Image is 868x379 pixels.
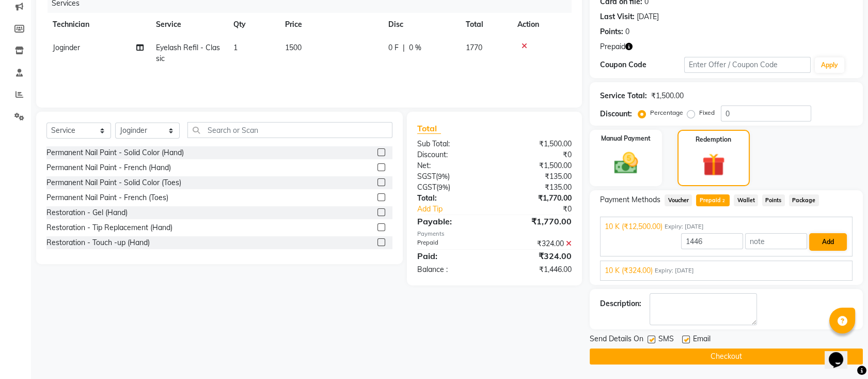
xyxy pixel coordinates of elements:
[46,237,150,248] div: Restoration - Touch -up (Hand)
[409,42,421,53] span: 0 %
[695,150,732,179] img: _gift.svg
[789,194,819,206] span: Package
[600,109,632,119] div: Discount:
[607,149,645,177] img: _cash.svg
[637,11,659,22] div: [DATE]
[382,13,460,36] th: Disc
[53,43,80,52] span: Joginder
[495,139,580,149] div: ₹1,500.00
[409,149,495,160] div: Discount:
[605,265,653,276] span: 10 K (₹324.00)
[409,182,495,193] div: ( )
[409,250,495,262] div: Paid:
[600,59,684,70] div: Coupon Code
[438,183,448,191] span: 9%
[762,194,785,206] span: Points
[46,192,168,203] div: Permanent Nail Paint - French (Toes)
[417,230,572,238] div: Payments
[600,298,641,309] div: Description:
[403,42,405,53] span: |
[227,13,279,36] th: Qty
[658,333,674,346] span: SMS
[495,215,580,228] div: ₹1,770.00
[590,348,863,365] button: Checkout
[417,183,436,192] span: CGST
[187,122,392,138] input: Search or Scan
[233,43,238,52] span: 1
[590,333,643,346] span: Send Details On
[699,108,715,117] label: Fixed
[745,233,807,249] input: note
[285,43,302,52] span: 1500
[388,42,399,53] span: 0 F
[601,134,651,143] label: Manual Payment
[409,215,495,228] div: Payable:
[438,172,448,180] span: 9%
[409,171,495,182] div: ( )
[495,264,580,275] div: ₹1,446.00
[600,26,623,37] div: Points:
[625,26,629,37] div: 0
[696,194,730,206] span: Prepaid
[46,162,171,173] div: Permanent Nail Paint - French (Hand)
[693,333,711,346] span: Email
[721,198,727,204] span: 2
[655,266,694,275] span: Expiry: [DATE]
[409,264,495,275] div: Balance :
[511,13,572,36] th: Action
[46,207,128,218] div: Restoration - Gel (Hand)
[460,13,511,36] th: Total
[665,222,704,231] span: Expiry: [DATE]
[156,43,220,63] span: Eyelash Refil - Classic
[495,250,580,262] div: ₹324.00
[600,11,635,22] div: Last Visit:
[409,193,495,204] div: Total:
[651,90,684,101] div: ₹1,500.00
[495,238,580,249] div: ₹324.00
[409,139,495,149] div: Sub Total:
[46,177,181,188] div: Permanent Nail Paint - Solid Color (Toes)
[46,13,150,36] th: Technician
[409,160,495,171] div: Net:
[825,338,858,369] iframe: chat widget
[509,204,579,215] div: ₹0
[600,41,625,52] span: Prepaid
[417,123,441,134] span: Total
[466,43,482,52] span: 1770
[46,147,184,158] div: Permanent Nail Paint - Solid Color (Hand)
[809,233,847,251] button: Add
[734,194,758,206] span: Wallet
[600,90,647,101] div: Service Total:
[650,108,683,117] label: Percentage
[409,204,509,215] a: Add Tip
[495,171,580,182] div: ₹135.00
[495,149,580,160] div: ₹0
[409,238,495,249] div: Prepaid
[279,13,382,36] th: Price
[495,160,580,171] div: ₹1,500.00
[600,194,660,205] span: Payment Methods
[605,221,662,232] span: 10 K (₹12,500.00)
[681,233,743,249] input: Amount
[696,135,731,144] label: Redemption
[684,57,810,73] input: Enter Offer / Coupon Code
[815,57,844,73] button: Apply
[417,172,436,181] span: SGST
[665,194,692,206] span: Voucher
[495,182,580,193] div: ₹135.00
[150,13,227,36] th: Service
[495,193,580,204] div: ₹1,770.00
[46,222,172,233] div: Restoration - Tip Replacement (Hand)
